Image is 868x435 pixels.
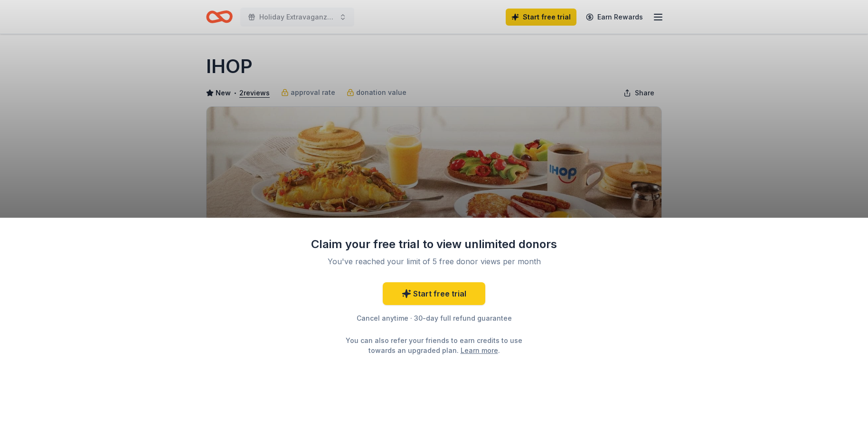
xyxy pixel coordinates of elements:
[383,282,485,305] a: Start free trial
[322,256,546,267] div: You've reached your limit of 5 free donor views per month
[311,237,557,252] div: Claim your free trial to view unlimited donors
[311,313,557,324] div: Cancel anytime · 30-day full refund guarantee
[461,345,498,355] a: Learn more
[337,335,531,355] div: You can also refer your friends to earn credits to use towards an upgraded plan. .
